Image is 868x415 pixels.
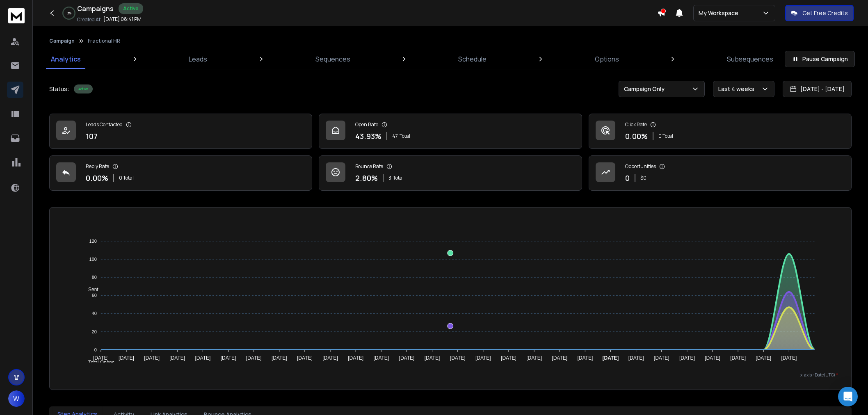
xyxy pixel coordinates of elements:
tspan: [DATE] [246,355,262,361]
span: Total [400,133,410,139]
p: 0 Total [119,175,134,181]
div: Active [119,3,143,14]
img: logo [8,8,25,23]
p: Reply Rate [86,163,109,170]
p: 0 % [67,11,71,16]
tspan: 100 [89,257,97,262]
span: Total Opens [82,360,114,365]
tspan: [DATE] [654,355,669,361]
tspan: [DATE] [348,355,364,361]
span: Total [393,175,404,181]
button: W [8,390,25,407]
p: 0 Total [658,133,673,139]
tspan: [DATE] [221,355,236,361]
a: Leads [184,49,212,69]
p: My Workspace [699,9,742,17]
a: Opportunities0$0 [589,155,852,191]
tspan: [DATE] [781,355,797,361]
p: Status: [49,85,69,93]
p: Leads [189,54,207,64]
p: Click Rate [625,121,647,128]
tspan: [DATE] [119,355,134,361]
p: $ 0 [640,175,646,181]
p: x-axis : Date(UTC) [63,372,838,378]
p: Opportunities [625,163,656,170]
button: Pause Campaign [785,51,855,67]
tspan: [DATE] [170,355,185,361]
tspan: [DATE] [526,355,542,361]
p: Sequences [315,54,350,64]
a: Options [590,49,624,69]
a: Sequences [311,49,355,69]
p: 0.00 % [86,172,108,184]
div: Active [74,84,93,93]
tspan: [DATE] [756,355,772,361]
tspan: [DATE] [578,355,593,361]
p: Fractional HR [88,38,120,44]
p: Leads Contacted [86,121,123,128]
span: 47 [392,133,398,139]
tspan: [DATE] [425,355,440,361]
p: Schedule [458,54,487,64]
p: [DATE] 08:41 PM [103,16,142,23]
tspan: [DATE] [603,355,619,361]
tspan: [DATE] [501,355,516,361]
a: Reply Rate0.00%0 Total [49,155,312,191]
span: Sent [82,287,98,292]
tspan: 0 [94,347,97,352]
tspan: [DATE] [322,355,338,361]
p: Subsequences [727,54,773,64]
tspan: 20 [92,329,97,334]
tspan: [DATE] [297,355,313,361]
tspan: [DATE] [272,355,287,361]
tspan: [DATE] [195,355,211,361]
p: 43.93 % [355,130,381,142]
a: Analytics [46,49,86,69]
tspan: [DATE] [679,355,695,361]
tspan: [DATE] [552,355,568,361]
tspan: 80 [92,275,97,280]
tspan: 40 [92,311,97,316]
p: Created At: [77,16,102,23]
p: Get Free Credits [802,9,848,17]
p: Options [595,54,619,64]
tspan: 120 [89,239,97,244]
button: Campaign [49,38,75,44]
tspan: [DATE] [628,355,644,361]
tspan: [DATE] [399,355,415,361]
tspan: [DATE] [450,355,466,361]
tspan: [DATE] [475,355,491,361]
p: 2.80 % [355,172,378,184]
button: Get Free Credits [785,5,854,21]
tspan: [DATE] [705,355,720,361]
a: Bounce Rate2.80%3Total [319,155,582,191]
span: 3 [388,175,391,181]
p: Campaign Only [624,85,668,93]
a: Subsequences [722,49,778,69]
a: Schedule [453,49,491,69]
p: 0 [625,172,630,184]
a: Click Rate0.00%0 Total [589,114,852,149]
tspan: [DATE] [374,355,389,361]
p: 0.00 % [625,130,648,142]
a: Leads Contacted107 [49,114,312,149]
h1: Campaigns [77,4,114,14]
a: Open Rate43.93%47Total [319,114,582,149]
p: Bounce Rate [355,163,383,170]
p: Analytics [51,54,81,64]
div: Open Intercom Messenger [838,387,858,406]
p: Open Rate [355,121,378,128]
tspan: 60 [92,293,97,298]
tspan: [DATE] [730,355,746,361]
tspan: [DATE] [93,355,109,361]
p: 107 [86,130,98,142]
tspan: [DATE] [144,355,160,361]
button: [DATE] - [DATE] [783,81,852,97]
p: Last 4 weeks [718,85,758,93]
